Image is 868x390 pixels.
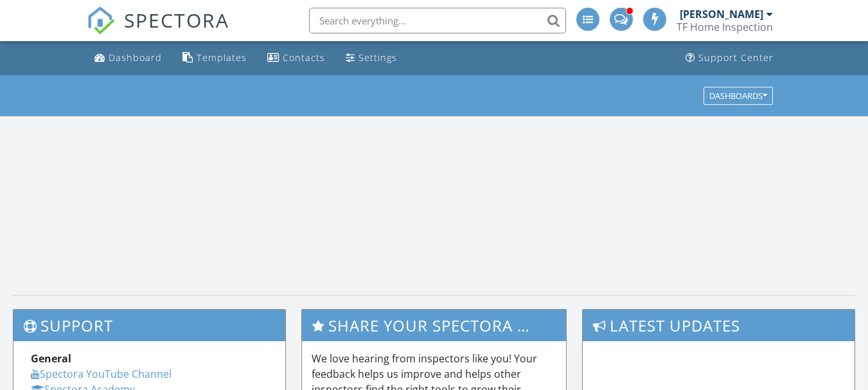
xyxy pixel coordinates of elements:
input: Search everything... [309,8,566,33]
div: Contacts [283,51,325,64]
a: SPECTORA [87,17,229,44]
h3: Support [13,310,285,341]
div: Support Center [698,51,774,64]
h3: Share Your Spectora Experience [302,310,566,341]
img: The Best Home Inspection Software - Spectora [87,6,115,35]
a: Spectora YouTube Channel [31,367,172,381]
div: TF Home Inspection [677,21,773,33]
h3: Latest Updates [583,310,855,341]
div: Dashboards [709,91,767,100]
div: Dashboard [109,51,162,64]
div: Templates [197,51,247,64]
strong: General [31,351,71,366]
span: SPECTORA [124,6,229,33]
div: [PERSON_NAME] [680,8,763,21]
a: Support Center [680,46,779,70]
div: Settings [359,51,397,64]
a: Templates [177,46,252,70]
a: Settings [341,46,402,70]
a: Dashboard [89,46,167,70]
a: Contacts [262,46,330,70]
button: Dashboards [704,87,773,105]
